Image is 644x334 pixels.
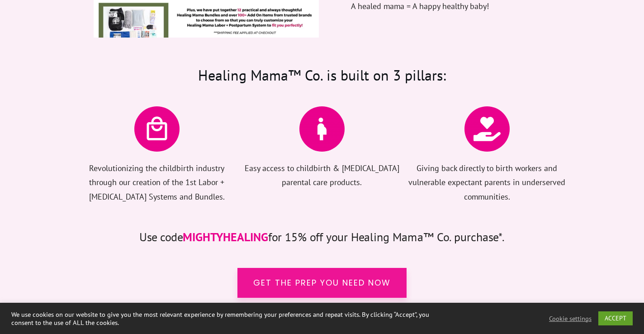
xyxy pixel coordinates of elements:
[408,161,566,215] p: Giving back directly to birth workers and vulnerable expectant parents in underserved communities.
[78,161,236,215] p: Revolutionizing the childbirth industry through our creation of the 1st Labor + [MEDICAL_DATA] Sy...
[78,227,566,258] p: Use code for 15% off your Healing Mama™ Co. purchase*.
[237,268,407,298] a: Get the prep you need now
[549,315,592,323] a: Cookie settings
[598,311,633,325] a: ACCEPT
[183,229,268,244] span: MIGHTYHEALING
[243,161,401,200] p: Easy access to childbirth & [MEDICAL_DATA] parental care products.
[11,310,446,327] div: We use cookies on our website to give you the most relevant experience by remembering your prefer...
[253,277,391,289] span: Get the prep you need now
[78,65,566,86] h3: Healing Mama™ Co. is built on 3 pillars:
